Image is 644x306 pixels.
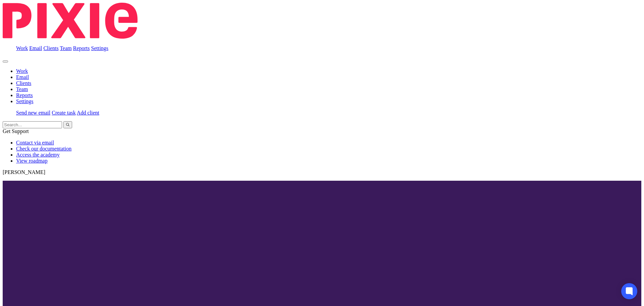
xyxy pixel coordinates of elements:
[60,45,71,51] a: Team
[16,74,29,80] a: Email
[16,110,50,116] a: Send new email
[16,92,33,98] a: Reports
[3,121,62,128] input: Search
[52,110,76,116] a: Create task
[16,68,28,74] a: Work
[73,45,90,51] a: Reports
[3,128,29,134] span: Get Support
[91,45,109,51] a: Settings
[63,121,72,128] button: Search
[29,45,42,51] a: Email
[16,146,71,151] a: Check our documentation
[3,3,138,39] img: Pixie
[43,45,58,51] a: Clients
[77,110,99,116] a: Add client
[16,158,48,164] a: View roadmap
[16,98,34,104] a: Settings
[16,140,54,145] a: Contact via email
[16,80,31,86] a: Clients
[16,86,28,92] a: Team
[3,169,641,175] p: [PERSON_NAME]
[16,152,60,158] a: Access the academy
[16,45,28,51] a: Work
